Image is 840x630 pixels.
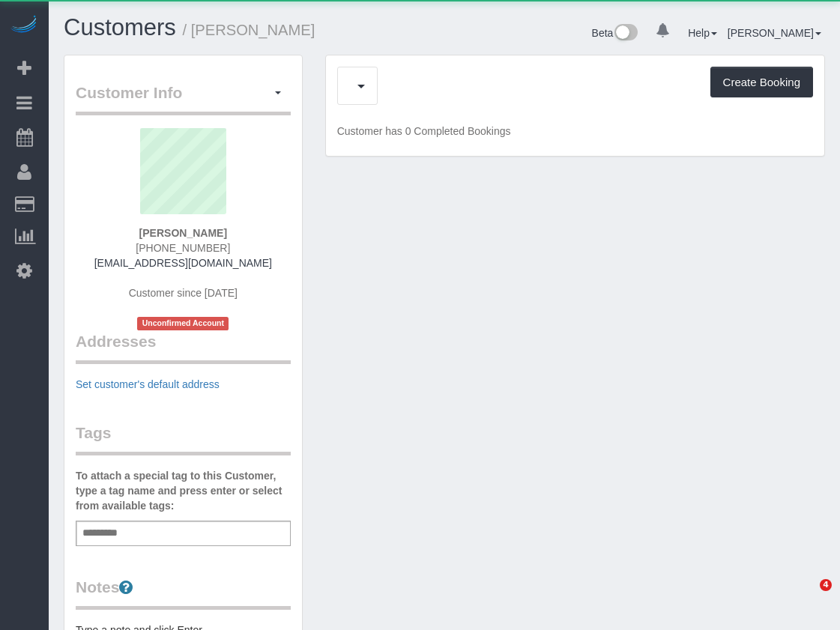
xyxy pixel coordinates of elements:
[76,576,291,610] legend: Notes
[820,579,832,591] span: 4
[728,27,821,39] a: [PERSON_NAME]
[64,14,176,40] a: Customers
[94,257,272,269] a: [EMAIL_ADDRESS][DOMAIN_NAME]
[613,24,638,43] img: New interface
[688,27,717,39] a: Help
[183,22,315,38] small: / [PERSON_NAME]
[76,422,291,455] legend: Tags
[710,67,813,98] button: Create Booking
[337,124,813,139] p: Customer has 0 Completed Bookings
[9,15,39,36] img: Automaid Logo
[139,227,227,239] strong: [PERSON_NAME]
[137,317,229,330] span: Unconfirmed Account
[76,82,291,115] legend: Customer Info
[76,468,291,513] label: To attach a special tag to this Customer, type a tag name and press enter or select from availabl...
[592,27,638,39] a: Beta
[136,242,230,254] span: [PHONE_NUMBER]
[789,579,825,615] iframe: Intercom live chat
[76,378,220,390] a: Set customer's default address
[129,287,238,299] span: Customer since [DATE]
